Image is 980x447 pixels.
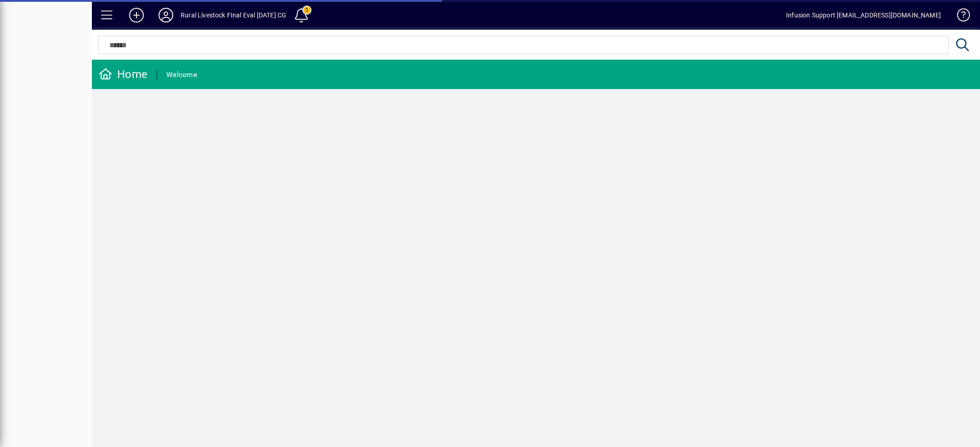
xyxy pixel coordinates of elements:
button: Add [122,7,151,23]
div: Home [99,67,147,82]
div: Infusion Support [EMAIL_ADDRESS][DOMAIN_NAME] [786,8,941,22]
button: Profile [151,7,181,23]
div: Welcome [166,67,197,82]
div: Rural Livestock FInal Eval [DATE] CG [181,8,286,22]
a: Knowledge Base [950,2,969,32]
